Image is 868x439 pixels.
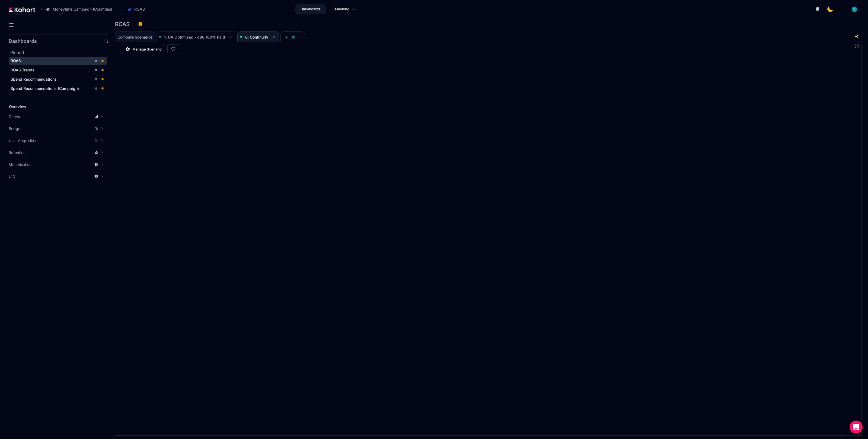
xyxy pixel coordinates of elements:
a: Planning [329,4,360,14]
span: Budget [9,126,22,131]
a: ROAS Trends [9,66,107,74]
h2: Dashboards [9,39,37,44]
button: Fullscreen [855,44,859,48]
a: Dashboards [295,4,326,14]
span: ROAS [11,58,21,63]
a: Manage Scenario [122,44,165,54]
h2: Pinned [10,49,108,56]
a: Overview [7,103,99,111]
img: Kohort logo [9,7,35,12]
span: Moneytime Campaign (Countries) [53,7,112,12]
span: 1. UA Optimised - d90 100% Paid [164,35,225,39]
span: Retention [9,150,25,155]
img: logo_MoneyTimeLogo_1_20250619094856634230.png [840,7,845,12]
h3: ROAS [115,21,133,27]
span: Spend Recommendations [11,77,57,81]
span: User Acquisition [9,138,37,143]
span: LTV [9,174,16,179]
a: ROAS [9,57,107,65]
div: Open Intercom Messenger [850,421,863,434]
button: Moneytime Campaign (Countries) [43,5,118,14]
span: Planning [335,7,349,12]
a: Spend Recommendations [9,75,107,83]
span: General [9,114,22,119]
span: ROAS Trends [11,68,34,72]
span: 0. Continuity [245,35,268,39]
span: / [36,7,42,12]
span: › [120,7,123,11]
span: Overview [9,104,26,109]
button: ROAS [125,5,151,14]
span: Monetisation [9,162,31,167]
span: Dashboards [301,7,321,12]
span: ROAS [134,7,145,12]
a: Spend Recommendations (Campaign) [9,84,107,93]
span: Manage Scenario [132,46,162,52]
span: Spend Recommendations (Campaign) [11,86,79,91]
span: Compare Scenarios [117,35,153,39]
